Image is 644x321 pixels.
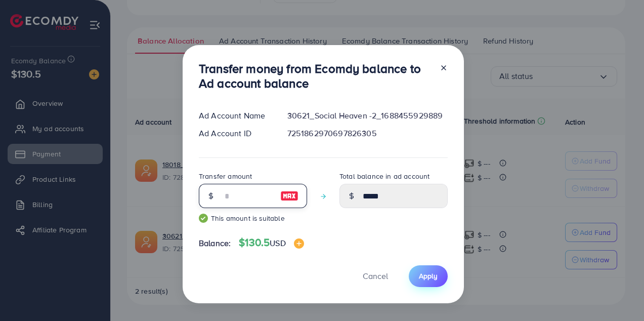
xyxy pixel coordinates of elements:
[350,265,401,287] button: Cancel
[363,270,388,282] span: Cancel
[339,171,430,181] label: Total balance in ad account
[199,237,231,249] span: Balance:
[294,238,304,249] img: image
[191,128,279,139] div: Ad Account ID
[409,265,448,287] button: Apply
[419,271,438,281] span: Apply
[199,171,252,181] label: Transfer amount
[199,61,432,91] h3: Transfer money from Ecomdy balance to Ad account balance
[199,213,307,223] small: This amount is suitable
[199,214,208,223] img: guide
[279,128,456,139] div: 7251862970697826305
[239,236,304,249] h4: $130.5
[270,237,285,249] span: USD
[191,110,279,122] div: Ad Account Name
[279,110,456,122] div: 30621_Social Heaven -2_1688455929889
[280,190,298,202] img: image
[601,275,636,313] iframe: Chat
